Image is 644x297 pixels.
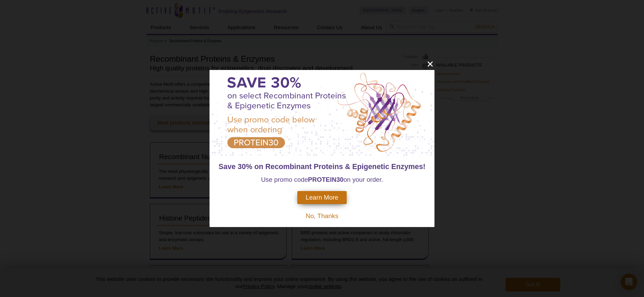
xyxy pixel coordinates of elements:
span: No, Thanks [306,212,338,219]
strong: PROTEIN30 [308,176,344,183]
span: Learn More [306,194,338,201]
span: Use promo code on your order. [261,176,383,183]
span: Save 30% on Recombinant Proteins & Epigenetic Enzymes! [218,163,425,171]
button: close [426,60,434,68]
